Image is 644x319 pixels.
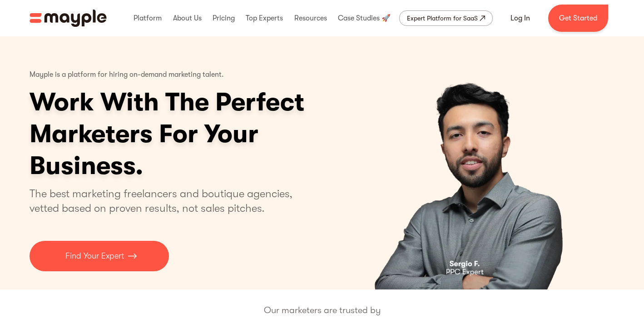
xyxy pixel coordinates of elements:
a: Log In [500,7,541,29]
div: Resources [292,4,329,33]
a: Find Your Expert [30,241,169,271]
div: Pricing [210,4,237,33]
a: home [30,10,107,27]
div: Expert Platform for SaaS [407,13,478,24]
a: Get Started [548,5,608,32]
a: Expert Platform for SaaS [399,10,493,26]
div: Platform [131,4,164,33]
div: carousel [331,36,614,289]
img: Mayple logo [30,10,107,27]
p: Find Your Expert [65,250,124,262]
div: About Us [171,4,204,33]
h1: Work With The Perfect Marketers For Your Business. [30,86,375,182]
p: Mayple is a platform for hiring on-demand marketing talent. [30,64,224,86]
p: The best marketing freelancers and boutique agencies, vetted based on proven results, not sales p... [30,186,303,215]
div: 1 of 4 [331,36,614,289]
div: Top Experts [243,4,285,33]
